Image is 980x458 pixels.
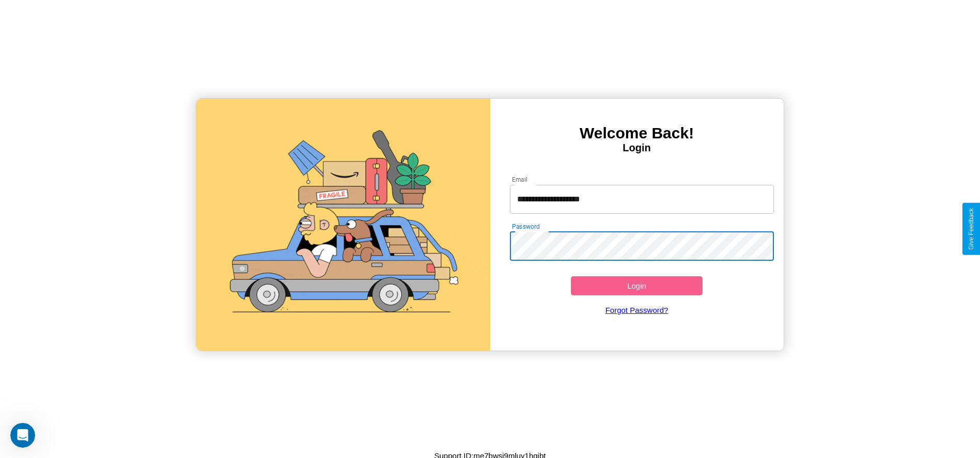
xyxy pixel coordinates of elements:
[512,175,528,184] label: Email
[505,295,769,325] a: Forgot Password?
[196,99,490,351] img: gif
[490,142,784,154] h4: Login
[968,208,975,250] div: Give Feedback
[490,124,784,142] h3: Welcome Back!
[512,222,539,231] label: Password
[10,423,35,448] iframe: Intercom live chat
[571,276,703,295] button: Login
